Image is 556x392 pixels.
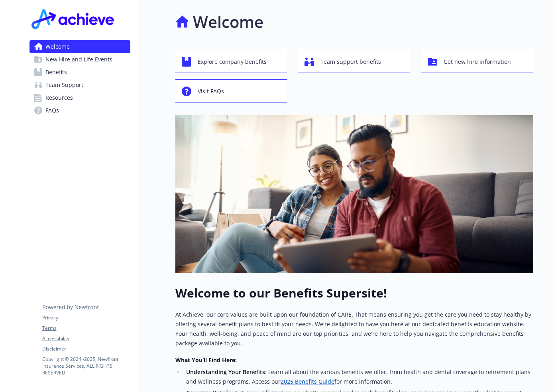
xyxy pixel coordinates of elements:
button: Visit FAQs [175,79,287,102]
strong: Understanding Your Benefits [186,368,265,376]
button: Get new hire information [421,50,533,73]
span: Team support benefits [320,54,381,69]
a: Benefits [29,66,130,79]
p: Copyright © 2024 - 2025 , Newfront Insurance Services, ALL RIGHTS RESERVED [42,356,130,376]
a: New Hire and Life Events [29,53,130,66]
span: Team Support [45,79,83,91]
a: Disclaimer [42,345,130,353]
button: Team support benefits [298,50,410,73]
a: Accessibility [42,335,130,342]
button: Explore company benefits [175,50,287,73]
a: Team Support [29,79,130,91]
strong: What You’ll Find Here: [175,356,237,364]
span: Benefits [45,66,67,79]
li: : Learn all about the various benefits we offer, from health and dental coverage to retirement pl... [184,367,533,386]
a: FAQs [29,104,130,117]
a: Terms [42,325,130,332]
span: Welcome [45,40,70,53]
span: Visit FAQs [198,84,224,99]
span: FAQs [45,104,59,117]
a: 2025 Benefits Guide [281,378,334,385]
span: Resources [45,91,73,104]
a: Privacy [42,314,130,321]
span: Get new hire information [444,54,511,69]
a: Welcome [29,40,130,53]
a: Resources [29,91,130,104]
p: At Achieve, our core values are built upon our foundation of CARE. That means ensuring you get th... [175,310,533,348]
span: Explore company benefits [198,54,267,69]
h1: Welcome [193,10,263,34]
h1: Welcome to our Benefits Supersite! [175,286,533,300]
img: overview page banner [175,115,533,273]
span: New Hire and Life Events [45,53,112,66]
